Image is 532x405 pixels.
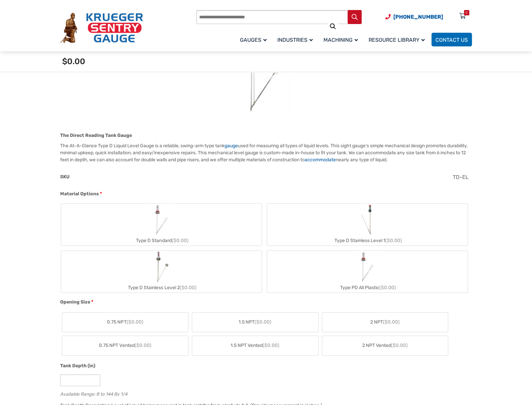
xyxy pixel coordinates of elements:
[369,37,425,43] span: Resource Library
[236,32,273,47] a: Gauges
[240,37,267,43] span: Gauges
[365,32,431,47] a: Resource Library
[273,32,319,47] a: Industries
[179,285,196,290] span: ($0.00)
[60,13,143,43] img: Krueger Sentry Gauge
[60,174,70,180] span: SKU
[255,319,271,325] span: ($0.00)
[393,14,443,20] span: [PHONE_NUMBER]
[60,390,469,396] div: Available Range: 8 to 144 By 1/4
[61,204,262,245] label: Type D Standard
[305,157,336,163] a: accommodate
[385,13,443,21] a: Phone Number (920) 434-8860
[107,319,143,326] span: 0.75 NPT
[370,319,400,326] span: 2 NPT
[62,57,85,66] span: $0.00
[134,343,151,348] span: ($0.00)
[263,343,279,348] span: ($0.00)
[391,343,408,348] span: ($0.00)
[60,191,99,197] span: Material Options
[239,319,271,326] span: 1.5 NPT
[379,285,396,290] span: ($0.00)
[225,143,238,149] a: gauge
[319,32,365,47] a: Machining
[465,10,468,15] div: 0
[171,238,188,243] span: ($0.00)
[383,319,400,325] span: ($0.00)
[60,299,90,305] span: Opening Size
[60,363,95,369] span: Tank Depth (in)
[61,283,262,292] div: Type D Stainless Level 2
[267,251,468,292] label: Type PD All Plastic
[453,174,469,180] span: TD-EL
[267,204,468,245] label: Type D Stainless Level 1
[61,236,262,245] div: Type D Standard
[435,37,468,43] span: Contact Us
[277,37,313,43] span: Industries
[327,20,339,32] a: View full-screen image gallery
[99,342,151,349] span: 0.75 NPT Vented
[362,342,408,349] span: 2 NPT Vented
[267,283,468,292] div: Type PD All Plastic
[91,298,93,306] abbr: required
[267,236,468,245] div: Type D Stainless Level 1
[231,342,279,349] span: 1.5 NPT Vented
[100,190,102,197] abbr: required
[323,37,358,43] span: Machining
[431,33,472,46] a: Contact Us
[126,319,143,325] span: ($0.00)
[61,251,262,292] label: Type D Stainless Level 2
[60,133,132,138] strong: The Direct Reading Tank Gauge
[359,204,376,236] img: Chemical Sight Gauge
[60,142,472,163] p: The At-A-Glance Type D Liquid Level Gauge is a reliable, swing-arm type tank used for measuring a...
[385,238,402,243] span: ($0.00)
